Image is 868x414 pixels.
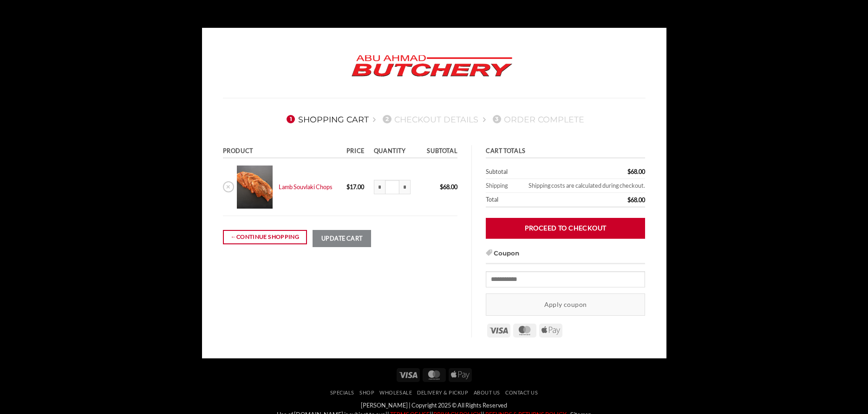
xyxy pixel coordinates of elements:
[513,179,645,193] td: Shipping costs are calculated during checkout.
[486,248,645,264] h3: Coupon
[371,145,419,159] th: Quantity
[474,389,500,395] a: About Us
[237,166,273,209] img: Cart
[486,145,645,159] th: Cart totals
[223,181,234,192] a: Remove Lamb Souvlaki Chops from cart
[346,183,350,191] span: $
[346,183,364,191] bdi: 17.00
[287,115,295,123] span: 1
[627,168,645,175] bdi: 68.00
[330,389,354,395] a: Specials
[417,389,468,395] a: Delivery & Pickup
[284,115,369,124] a: 1Shopping Cart
[486,193,573,208] th: Total
[344,145,371,159] th: Price
[627,196,631,204] span: $
[223,107,646,131] nav: Checkout steps
[380,115,478,124] a: 2Checkout details
[379,389,412,395] a: Wholesale
[419,145,457,159] th: Subtotal
[395,367,473,382] div: Payment icons
[440,183,443,191] span: $
[486,179,513,193] th: Shipping
[383,115,391,123] span: 2
[627,196,645,204] bdi: 68.00
[627,168,631,175] span: $
[230,232,236,242] span: ←
[359,389,374,395] a: SHOP
[440,183,457,191] bdi: 68.00
[344,49,520,84] img: Abu Ahmad Butchery
[486,293,645,315] button: Apply coupon
[223,145,344,159] th: Product
[223,230,307,244] a: Continue shopping
[486,218,645,239] a: Proceed to checkout
[486,322,564,338] div: Payment icons
[313,230,371,247] button: Update cart
[486,165,573,179] th: Subtotal
[505,389,538,395] a: Contact Us
[279,183,333,191] a: Lamb Souvlaki Chops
